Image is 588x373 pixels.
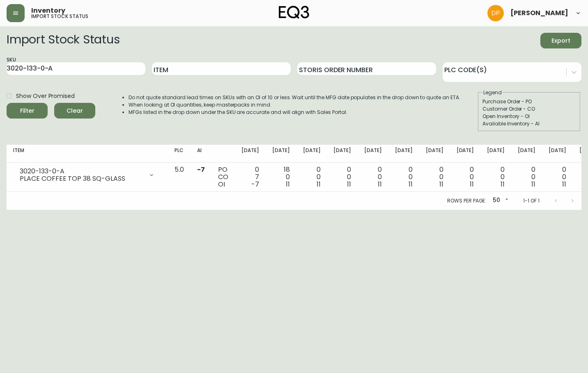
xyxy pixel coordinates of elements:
[482,105,576,113] div: Customer Order - CO
[61,106,89,116] span: Clear
[518,166,535,188] div: 0 0
[480,145,511,163] th: [DATE]
[511,145,542,163] th: [DATE]
[426,166,443,188] div: 0 0
[439,180,443,189] span: 11
[129,101,460,109] li: When looking at OI quantities, keep masterpacks in mind.
[272,166,290,188] div: 18 0
[129,109,460,116] li: MFGs listed in the drop down under the SKU are accurate and will align with Sales Portal.
[241,166,259,188] div: 0 7
[13,166,161,184] div: 3020-133-0-APLACE COFFEE TOP 38 SQ-GLASS
[16,92,75,100] span: Show Over Promised
[129,94,460,101] li: Do not quote standard lead times on SKUs with an OI of 10 or less. Wait until the MFG date popula...
[31,14,88,19] h5: import stock status
[20,175,143,182] div: PLACE COFFEE TOP 38 SQ-GLASS
[562,180,566,189] span: 11
[531,180,535,189] span: 11
[31,7,65,14] span: Inventory
[482,120,576,127] div: Available Inventory - AI
[482,98,576,105] div: Purchase Order - PO
[523,197,540,205] p: 1-1 of 1
[388,145,419,163] th: [DATE]
[251,180,259,189] span: -7
[7,33,119,48] h2: Import Stock Status
[364,166,382,188] div: 0 0
[542,145,573,163] th: [DATE]
[327,145,358,163] th: [DATE]
[487,166,505,188] div: 0 0
[457,166,474,188] div: 0 0
[510,10,568,16] span: [PERSON_NAME]
[168,145,191,163] th: PLC
[235,145,266,163] th: [DATE]
[197,165,205,174] span: -7
[489,194,510,207] div: 50
[378,180,382,189] span: 11
[218,166,228,188] div: PO CO
[7,103,48,118] button: Filter
[333,166,351,188] div: 0 0
[470,180,474,189] span: 11
[419,145,450,163] th: [DATE]
[191,145,211,163] th: AI
[395,166,413,188] div: 0 0
[501,180,505,189] span: 11
[20,106,34,116] div: Filter
[540,33,581,48] button: Export
[487,5,504,21] img: b0154ba12ae69382d64d2f3159806b19
[7,145,168,163] th: Item
[168,163,191,192] td: 5.0
[547,36,575,46] span: Export
[347,180,351,189] span: 11
[54,103,95,118] button: Clear
[286,180,290,189] span: 11
[549,166,566,188] div: 0 0
[218,180,225,189] span: OI
[317,180,321,189] span: 11
[450,145,481,163] th: [DATE]
[279,6,309,19] img: logo
[447,197,486,205] p: Rows per page:
[296,145,327,163] th: [DATE]
[266,145,296,163] th: [DATE]
[482,89,503,96] legend: Legend
[358,145,388,163] th: [DATE]
[20,168,143,175] div: 3020-133-0-A
[482,113,576,120] div: Open Inventory - OI
[303,166,321,188] div: 0 0
[409,180,413,189] span: 11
